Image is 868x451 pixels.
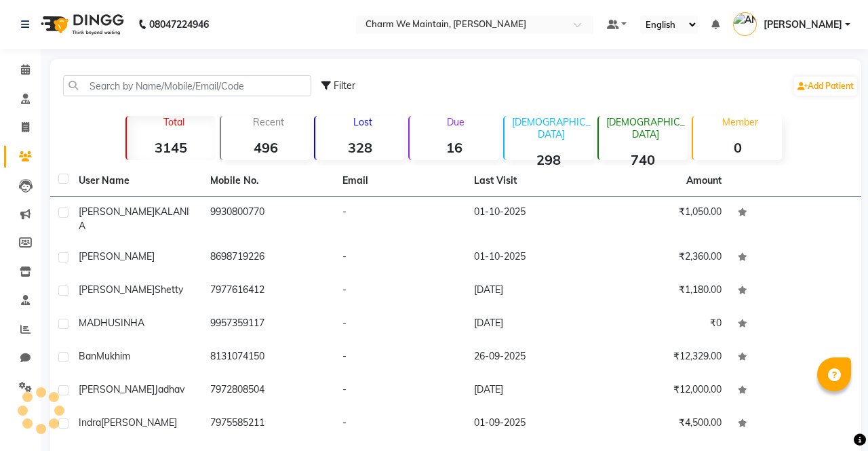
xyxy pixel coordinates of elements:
strong: 328 [315,139,404,156]
td: ₹12,329.00 [597,341,729,374]
td: 7972808504 [202,374,334,408]
span: Ban [79,350,96,362]
td: ₹1,180.00 [597,275,729,308]
p: [DEMOGRAPHIC_DATA] [604,116,688,140]
td: - [334,374,466,408]
td: - [334,408,466,441]
span: Indra [79,416,101,429]
td: 01-10-2025 [466,197,597,241]
td: - [334,275,466,308]
td: ₹0 [597,308,729,341]
td: - [334,341,466,374]
td: ₹12,000.00 [597,374,729,408]
input: Search by Name/Mobile/Email/Code [63,75,311,96]
td: 01-10-2025 [466,241,597,275]
td: 9957359117 [202,308,334,341]
span: [PERSON_NAME] [79,205,155,218]
span: SINHA [115,317,144,329]
td: - [334,241,466,275]
strong: 496 [221,139,310,156]
th: User Name [71,165,202,197]
td: 9930800770 [202,197,334,241]
td: 01-09-2025 [466,408,597,441]
td: ₹1,050.00 [597,197,729,241]
td: - [334,308,466,341]
p: Due [412,116,498,128]
span: [PERSON_NAME] [764,18,842,32]
span: Filter [334,79,355,92]
span: Jadhav [155,383,184,395]
p: Lost [321,116,404,128]
span: [PERSON_NAME] [101,416,177,429]
span: Shetty [155,283,183,296]
img: logo [35,5,127,43]
td: 26-09-2025 [466,341,597,374]
a: Add Patient [794,77,857,96]
td: 7975585211 [202,408,334,441]
span: [PERSON_NAME] [79,383,155,395]
td: [DATE] [466,308,597,341]
img: ANJANI SHARMA [733,12,757,36]
p: Total [132,116,216,128]
span: [PERSON_NAME] [79,250,155,262]
td: - [334,197,466,241]
strong: 3145 [127,139,216,156]
td: [DATE] [466,275,597,308]
strong: 16 [410,139,498,156]
b: 08047224946 [149,5,209,43]
p: Recent [226,116,310,128]
th: Amount [678,165,730,196]
td: ₹4,500.00 [597,408,729,441]
th: Mobile No. [202,165,334,197]
span: Mukhim [96,350,130,362]
strong: 298 [505,151,593,168]
strong: 0 [693,139,782,156]
span: MADHU [79,317,115,329]
span: [PERSON_NAME] [79,283,155,296]
td: 7977616412 [202,275,334,308]
td: [DATE] [466,374,597,408]
strong: 740 [599,151,688,168]
td: ₹2,360.00 [597,241,729,275]
th: Email [334,165,466,197]
th: Last Visit [466,165,597,197]
p: [DEMOGRAPHIC_DATA] [510,116,593,140]
td: 8131074150 [202,341,334,374]
p: Member [698,116,782,128]
td: 8698719226 [202,241,334,275]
